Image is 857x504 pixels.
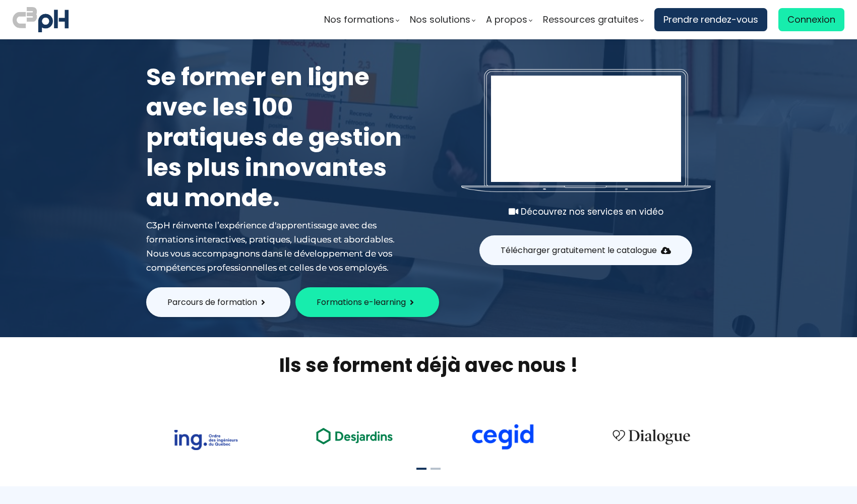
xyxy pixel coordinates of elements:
[146,287,290,317] button: Parcours de formation
[146,218,408,275] div: C3pH réinvente l’expérience d'apprentissage avec des formations interactives, pratiques, ludiques...
[146,62,408,213] h1: Se former en ligne avec les 100 pratiques de gestion les plus innovantes au monde.
[410,12,470,27] span: Nos solutions
[461,205,711,219] div: Découvrez nos services en vidéo
[324,12,394,27] span: Nos formations
[543,12,639,27] span: Ressources gratuites
[606,423,697,450] img: 4cbfeea6ce3138713587aabb8dcf64fe.png
[167,296,257,308] span: Parcours de formation
[787,12,835,27] span: Connexion
[309,422,400,450] img: ea49a208ccc4d6e7deb170dc1c457f3b.png
[654,8,767,31] a: Prendre rendez-vous
[173,430,238,450] img: 73f878ca33ad2a469052bbe3fa4fd140.png
[295,287,439,317] button: Formations e-learning
[501,244,657,257] span: Télécharger gratuitement le catalogue
[134,352,723,378] h2: Ils se forment déjà avec nous !
[778,8,844,31] a: Connexion
[663,12,758,27] span: Prendre rendez-vous
[317,296,406,308] span: Formations e-learning
[470,424,535,450] img: cdf238afa6e766054af0b3fe9d0794df.png
[13,5,69,34] img: logo C3PH
[486,12,527,27] span: A propos
[479,235,692,265] button: Télécharger gratuitement le catalogue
